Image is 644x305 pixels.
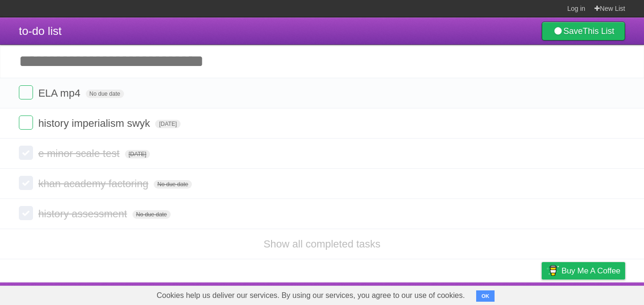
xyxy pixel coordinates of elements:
[38,208,129,220] span: history assessment
[546,263,559,279] img: Buy me a coffee
[154,180,192,189] span: No due date
[497,285,518,303] a: Terms
[566,285,625,303] a: Suggest a feature
[447,285,486,303] a: Developers
[86,90,124,98] span: No due date
[19,176,33,190] label: Done
[19,115,33,130] label: Done
[38,178,151,190] span: khan academy factoring
[19,206,33,220] label: Done
[19,25,62,37] span: to-do list
[19,85,33,99] label: Done
[542,22,625,41] a: SaveThis List
[19,146,33,160] label: Done
[38,87,83,99] span: ELA mp4
[38,117,152,129] span: history imperialism swyk
[561,263,620,279] span: Buy me a coffee
[476,290,495,302] button: OK
[416,285,436,303] a: About
[38,148,122,159] span: e minor scale test
[155,120,181,128] span: [DATE]
[147,286,474,305] span: Cookies help us deliver our services. By using our services, you agree to our use of cookies.
[529,285,554,303] a: Privacy
[542,262,625,280] a: Buy me a coffee
[264,238,380,250] a: Show all completed tasks
[125,150,150,158] span: [DATE]
[132,210,171,219] span: No due date
[583,26,614,36] b: This List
